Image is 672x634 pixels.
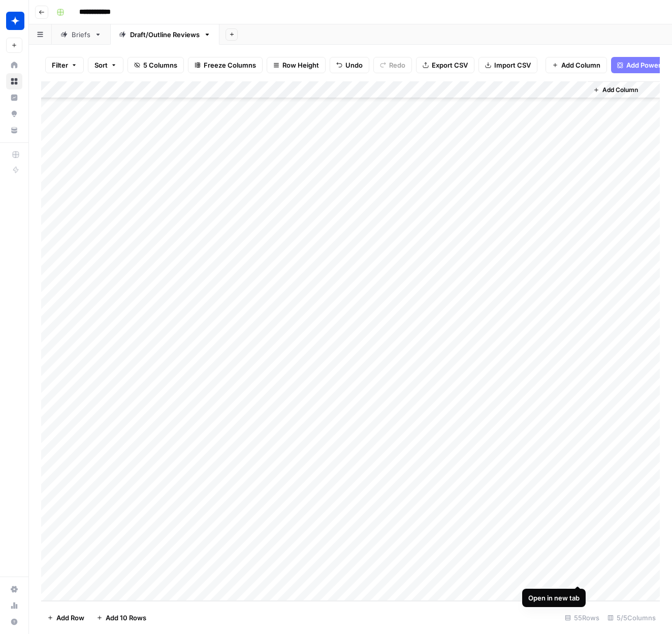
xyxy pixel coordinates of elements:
div: 55 Rows [561,610,603,626]
div: Open in new tab [528,593,580,603]
span: Add 10 Rows [106,613,146,623]
span: Sort [94,60,108,70]
img: Wiz Logo [6,12,24,30]
a: Home [6,57,22,73]
button: Add Column [589,83,642,97]
button: Import CSV [478,57,537,73]
a: Opportunities [6,106,22,122]
button: Sort [88,57,123,73]
button: Add Column [546,57,607,73]
button: Add 10 Rows [90,610,152,626]
span: Undo [345,60,363,70]
a: Your Data [6,122,22,138]
a: Settings [6,581,22,597]
span: Export CSV [432,60,468,70]
span: Add Column [561,60,600,70]
button: Row Height [267,57,326,73]
span: Filter [52,60,68,70]
button: Export CSV [416,57,474,73]
span: Redo [389,60,405,70]
span: 5 Columns [143,60,177,70]
button: Add Row [41,610,90,626]
a: Draft/Outline Reviews [110,24,219,45]
button: Workspace: Wiz [6,8,22,34]
button: 5 Columns [127,57,184,73]
button: Freeze Columns [188,57,263,73]
button: Redo [373,57,412,73]
span: Freeze Columns [204,60,256,70]
button: Filter [45,57,84,73]
button: Undo [330,57,369,73]
div: 5/5 Columns [603,610,660,626]
a: Insights [6,89,22,106]
span: Add Row [56,613,84,623]
div: Draft/Outline Reviews [130,29,200,40]
div: Briefs [72,29,90,40]
a: Browse [6,73,22,89]
span: Add Column [602,85,638,95]
span: Import CSV [494,60,531,70]
button: Help + Support [6,614,22,630]
span: Row Height [282,60,319,70]
a: Briefs [52,24,110,45]
a: Usage [6,597,22,614]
